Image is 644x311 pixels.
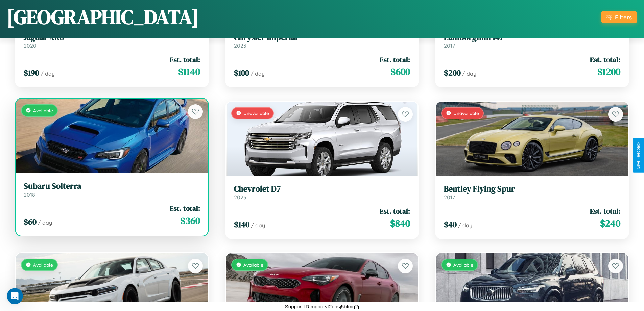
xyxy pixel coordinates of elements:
[33,108,53,113] span: Available
[453,110,479,116] span: Unavailable
[234,32,410,42] h3: Chrysler Imperial
[24,32,200,42] h3: Jaguar XK8
[251,70,265,77] span: / day
[24,181,200,198] a: Subaru Solterra2018
[601,11,637,23] button: Filters
[251,222,265,229] span: / day
[33,262,53,268] span: Available
[597,65,620,79] span: $ 1200
[170,203,200,213] span: Est. total:
[243,262,263,268] span: Available
[390,217,410,230] span: $ 840
[444,67,461,79] span: $ 200
[234,42,246,49] span: 2023
[7,3,199,31] h1: [GEOGRAPHIC_DATA]
[453,262,473,268] span: Available
[24,181,200,191] h3: Subaru Solterra
[380,54,410,64] span: Est. total:
[234,184,410,194] h3: Chevrolet D7
[234,194,246,201] span: 2023
[285,302,359,311] p: Support ID: mgbdrvt2onsj5btmq2j
[24,32,200,49] a: Jaguar XK82020
[180,214,200,227] span: $ 360
[462,70,476,77] span: / day
[24,67,39,79] span: $ 190
[444,184,620,194] h3: Bentley Flying Spur
[444,32,620,42] h3: Lamborghini 147
[170,54,200,64] span: Est. total:
[444,42,455,49] span: 2017
[444,219,457,230] span: $ 40
[380,206,410,216] span: Est. total:
[234,67,249,79] span: $ 100
[444,32,620,49] a: Lamborghini 1472017
[590,206,620,216] span: Est. total:
[444,194,455,201] span: 2017
[234,32,410,49] a: Chrysler Imperial2023
[234,184,410,201] a: Chevrolet D72023
[615,14,632,21] div: Filters
[234,219,249,230] span: $ 140
[590,54,620,64] span: Est. total:
[178,65,200,79] span: $ 1140
[41,70,55,77] span: / day
[458,222,472,229] span: / day
[243,110,269,116] span: Unavailable
[390,65,410,79] span: $ 600
[600,217,620,230] span: $ 240
[38,219,52,226] span: / day
[24,191,35,198] span: 2018
[24,42,37,49] span: 2020
[7,288,23,304] iframe: Intercom live chat
[24,216,37,227] span: $ 60
[636,142,641,169] div: Give Feedback
[444,184,620,201] a: Bentley Flying Spur2017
